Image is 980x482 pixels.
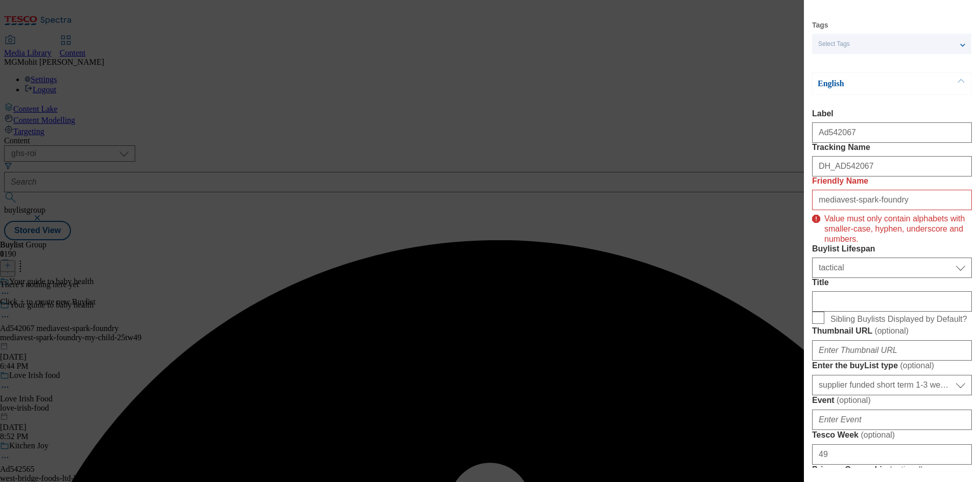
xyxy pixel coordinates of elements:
[889,465,923,474] span: ( optional )
[818,40,850,48] span: Select Tags
[830,315,967,324] span: Sibling Buylists Displayed by Default?
[874,326,909,335] span: ( optional )
[812,34,971,54] button: Select Tags
[812,143,972,152] label: Tracking Name
[812,326,972,336] label: Thumbnail URL
[812,176,972,186] label: Friendly Name
[812,244,972,253] label: Buylist Lifespan
[812,465,972,475] label: Primary Ownership
[837,396,871,404] span: ( optional )
[812,340,972,361] input: Enter Thumbnail URL
[812,190,972,210] input: Enter Friendly Name
[812,22,828,28] label: Tags
[824,210,972,244] p: Value must only contain alphabets with smaller-case, hyphen, underscore and numbers.
[812,395,972,405] label: Event
[812,278,972,287] label: Title
[812,109,972,118] label: Label
[812,291,972,312] input: Enter Title
[900,361,934,370] span: ( optional )
[812,444,972,465] input: Enter Tesco Week
[812,156,972,176] input: Enter Tracking Name
[812,430,972,440] label: Tesco Week
[861,430,895,439] span: ( optional )
[818,79,925,89] p: English
[812,361,972,371] label: Enter the buyList type
[812,122,972,143] input: Enter Label
[812,410,972,430] input: Enter Event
